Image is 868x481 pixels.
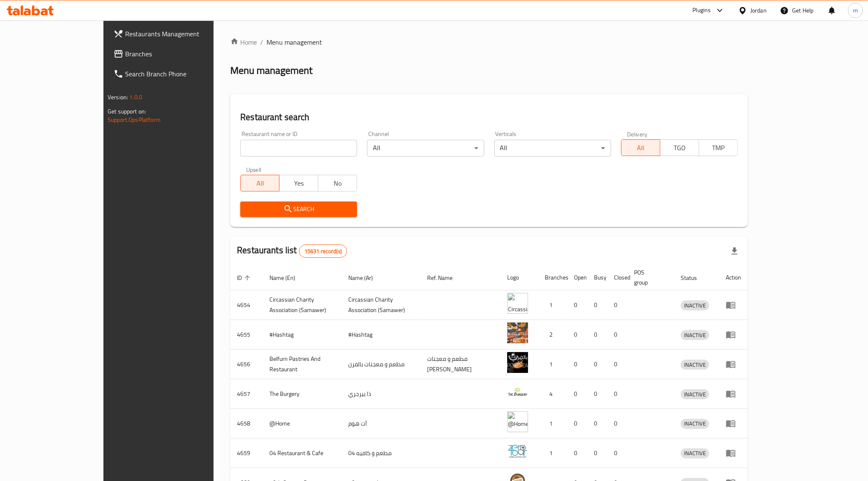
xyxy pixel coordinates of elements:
img: ​Circassian ​Charity ​Association​ (Samawer) [507,293,528,314]
td: مطعم و معجنات [PERSON_NAME] [420,350,501,379]
span: All [625,142,657,154]
button: Search [240,201,357,217]
div: INACTIVE [681,419,709,429]
span: Name (En) [269,273,306,283]
td: #Hashtag [263,320,342,350]
td: 0 [587,350,607,379]
td: Belfurn Pastries And Restaurant [263,350,342,379]
img: #Hashtag [507,322,528,343]
td: 0 [567,438,587,468]
h2: Restaurants list [237,244,347,258]
td: #Hashtag [342,320,420,350]
a: Branches [107,44,249,64]
a: Restaurants Management [107,24,249,44]
th: Action [719,265,748,290]
td: 0 [607,320,627,350]
label: Delivery [627,131,648,137]
span: m [853,6,858,15]
td: 1 [538,438,567,468]
span: Search Branch Phone [125,69,242,79]
td: 04 Restaurant & Cafe [263,438,342,468]
span: POS group [634,267,664,287]
div: Menu [726,359,741,369]
div: Total records count [299,244,347,258]
td: 2 [538,320,567,350]
th: Open [567,265,587,290]
span: TGO [664,142,696,154]
td: 0 [607,379,627,409]
td: 1 [538,290,567,320]
span: Branches [125,49,242,59]
div: Menu [726,300,741,310]
span: Restaurants Management [125,29,242,39]
nav: breadcrumb [230,37,748,47]
td: مطعم و معجنات بالفرن [342,350,420,379]
div: INACTIVE [681,330,709,340]
span: Version: [108,92,128,103]
img: The Burgery [507,382,528,403]
th: Logo [501,265,538,290]
td: The Burgery [263,379,342,409]
td: ​Circassian ​Charity ​Association​ (Samawer) [342,290,420,320]
div: Menu [726,448,741,458]
th: Branches [538,265,567,290]
span: INACTIVE [681,301,709,310]
td: 0 [587,438,607,468]
td: 1 [538,409,567,438]
span: INACTIVE [681,360,709,370]
span: INACTIVE [681,448,709,458]
li: / [260,37,263,47]
button: Yes [279,175,318,191]
span: 1.0.0 [129,92,142,103]
span: INACTIVE [681,419,709,428]
th: Busy [587,265,607,290]
td: 0 [607,350,627,379]
td: آت هوم [342,409,420,438]
button: No [318,175,357,191]
span: Get support on: [108,106,146,117]
div: Export file [725,241,745,261]
div: INACTIVE [681,389,709,399]
span: Status [681,273,708,283]
img: @Home [507,411,528,432]
div: Menu [726,418,741,428]
span: No [322,177,354,189]
img: Belfurn Pastries And Restaurant [507,352,528,373]
td: ذا بيرجري [342,379,420,409]
th: Closed [607,265,627,290]
span: Menu management [267,37,322,47]
a: Search Branch Phone [107,64,249,84]
span: Yes [283,177,315,189]
h2: Restaurant search [240,111,738,123]
td: 0 [587,320,607,350]
div: Menu [726,389,741,399]
td: 0 [587,379,607,409]
div: All [367,140,484,156]
span: All [244,177,276,189]
button: All [621,139,660,156]
td: 0 [607,409,627,438]
td: 0 [587,290,607,320]
td: 0 [567,320,587,350]
td: ​Circassian ​Charity ​Association​ (Samawer) [263,290,342,320]
span: Name (Ar) [348,273,384,283]
button: TMP [699,139,738,156]
td: مطعم و كافيه 04 [342,438,420,468]
div: Plugins [692,5,711,15]
input: Search for restaurant name or ID.. [240,140,357,156]
a: Support.OpsPlatform [108,114,161,125]
button: All [240,175,279,191]
td: 0 [587,409,607,438]
span: INACTIVE [681,390,709,399]
span: 15631 record(s) [299,247,347,255]
td: 1 [538,350,567,379]
img: 04 Restaurant & Cafe [507,441,528,462]
div: Jordan [750,6,767,15]
td: 0 [607,290,627,320]
label: Upsell [246,166,262,172]
div: All [494,140,611,156]
div: Menu [726,330,741,340]
span: TMP [702,142,735,154]
span: ID [237,273,253,283]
